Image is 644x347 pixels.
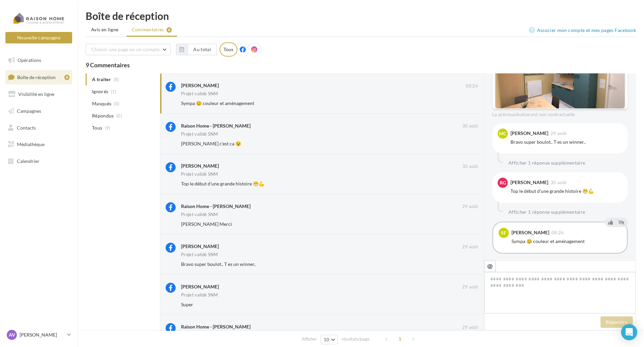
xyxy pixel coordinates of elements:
[510,139,622,145] div: Bravo super boulot.. T es un winner..
[86,44,171,55] button: Choisir une page ou un compte
[17,125,36,130] span: Contacts
[462,204,478,210] span: 29 août
[92,112,114,119] span: Répondus
[466,83,478,89] span: 08:26
[187,44,217,55] button: Au total
[20,332,64,338] p: [PERSON_NAME]
[621,324,637,340] div: Open Intercom Messenger
[181,261,256,267] span: Bravo super boulot.. T es un winner..
[18,57,41,63] span: Opérations
[462,284,478,290] span: 29 août
[181,323,251,330] div: Raison Home - [PERSON_NAME]
[4,121,74,135] a: Contacts
[181,123,251,129] div: Raison Home - [PERSON_NAME]
[181,132,218,136] div: Projet validé SNM
[92,125,102,131] span: Tous
[92,100,111,107] span: Masqués
[5,328,72,341] a: AV [PERSON_NAME]
[91,46,159,52] span: Choisir une page ou un compte
[551,180,566,185] span: 30 août
[181,82,219,89] div: [PERSON_NAME]
[86,62,636,68] div: 9 Commentaires
[181,92,218,96] div: Projet validé SNM
[601,316,633,328] button: Répondre
[484,261,496,272] button: @
[17,74,56,80] span: Boîte de réception
[181,100,254,106] span: Sympa 😊 couleur et aménagement
[499,130,506,137] span: MC
[181,221,232,227] span: [PERSON_NAME] Merci
[4,104,74,118] a: Campagnes
[4,137,74,151] a: Médiathèque
[551,131,566,136] span: 29 août
[394,334,405,344] span: 1
[342,336,370,342] span: résultats/page
[4,87,74,101] a: Visibilité en ligne
[92,88,108,95] span: Ignorés
[492,109,628,118] div: La prévisualisation est non-contractuelle
[462,164,478,170] span: 30 août
[510,180,548,185] div: [PERSON_NAME]
[176,44,217,55] button: Au total
[511,238,621,245] div: Sympa 😊 couleur et aménagement
[500,179,506,186] span: RG
[105,125,111,131] span: (9)
[5,32,72,43] button: Nouvelle campagne
[302,336,317,342] span: Afficher
[181,283,219,290] div: [PERSON_NAME]
[462,324,478,331] span: 29 août
[181,293,218,297] div: Projet validé SNM
[181,302,193,307] span: Super
[529,26,636,34] a: Associer mon compte et mes pages Facebook
[181,163,219,169] div: [PERSON_NAME]
[181,181,264,186] span: Top le début d’une grande histoire 😁💪
[181,252,218,257] div: Projet validé SNM
[116,113,122,118] span: (0)
[17,158,39,164] span: Calendrier
[4,53,74,67] a: Opérations
[506,159,588,167] button: Afficher 1 réponse supplémentaire
[462,123,478,129] span: 30 août
[86,11,636,21] div: Boîte de réception
[324,337,329,342] span: 10
[181,172,218,176] div: Projet validé SNM
[9,332,15,338] span: AV
[462,244,478,250] span: 29 août
[181,203,251,210] div: Raison Home - [PERSON_NAME]
[64,75,69,80] div: 8
[181,141,241,146] span: [PERSON_NAME] c’est ca 😉
[511,230,549,235] div: [PERSON_NAME]
[114,101,120,106] span: (0)
[510,131,548,136] div: [PERSON_NAME]
[17,108,41,114] span: Campagnes
[18,91,54,97] span: Visibilité en ligne
[17,141,45,147] span: Médiathèque
[552,231,564,235] span: 08:26
[4,154,74,168] a: Calendrier
[321,335,338,344] button: 10
[219,42,237,57] div: Tous
[506,208,588,216] button: Afficher 1 réponse supplémentaire
[501,230,506,236] span: SF
[487,263,493,269] i: @
[181,212,218,217] div: Projet validé SNM
[510,188,622,195] div: Top le début d’une grande histoire 😁💪
[181,243,219,250] div: [PERSON_NAME]
[91,26,119,33] span: Avis en ligne
[4,70,74,84] a: Boîte de réception8
[111,89,117,94] span: (1)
